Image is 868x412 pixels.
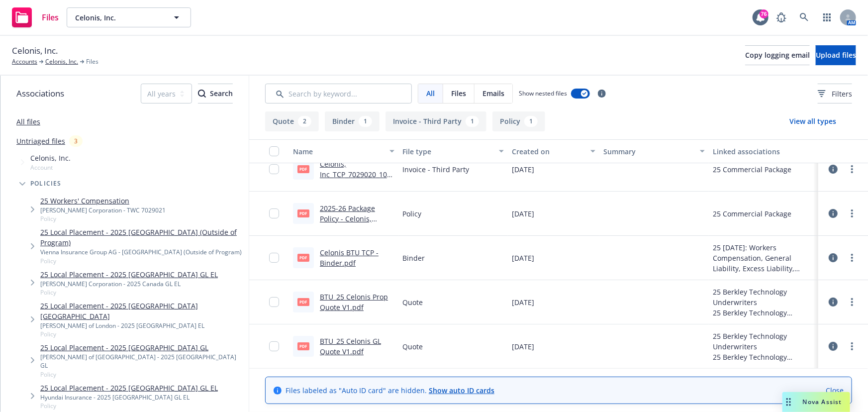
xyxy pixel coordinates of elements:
[402,297,423,308] span: Quote
[519,89,567,98] span: Show nested files
[320,292,388,312] a: BTU_25 Celonis Prop Quote V1.pdf
[760,9,769,18] div: 76
[713,308,814,318] div: 25 Berkley Technology Underwriters
[402,341,423,352] span: Quote
[826,385,844,396] a: Close
[816,45,856,65] button: Upload files
[512,253,534,263] span: [DATE]
[466,116,479,127] div: 1
[359,116,372,127] div: 1
[709,139,818,163] button: Linked associations
[289,139,398,163] button: Name
[297,209,309,217] span: pdf
[297,165,309,173] span: pdf
[713,208,791,219] div: 25 Commercial Package
[298,116,311,127] div: 2
[198,84,233,103] div: Search
[524,116,538,127] div: 1
[451,88,466,99] span: Files
[745,50,810,60] span: Copy logging email
[16,87,64,100] span: Associations
[40,330,245,338] span: Policy
[320,204,375,234] a: 2025-26 Package Policy - Celonis, Inc..pdf
[30,163,71,172] span: Account
[286,385,494,396] span: Files labeled as "Auto ID card" are hidden.
[198,84,233,103] button: SearchSearch
[782,392,850,412] button: Nova Assist
[16,136,65,146] a: Untriaged files
[846,296,858,308] a: more
[269,341,279,351] input: Toggle Row Selected
[40,248,245,256] div: Vienna Insurance Group AG - [GEOGRAPHIC_DATA] (Outside of Program)
[818,89,852,99] span: Filters
[794,7,814,27] a: Search
[40,206,166,214] div: [PERSON_NAME] Corporation - TWC 7029021
[492,111,545,131] button: Policy
[86,57,98,66] span: Files
[320,159,392,190] a: Celonis, Inc_TCP_7029020_10_INSTALL.pdf
[269,297,279,307] input: Toggle Row Selected
[429,386,494,395] a: Show auto ID cards
[265,111,319,131] button: Quote
[40,280,218,288] div: [PERSON_NAME] Corporation - 2025 Canada GL EL
[40,342,245,353] a: 25 Local Placement - 2025 [GEOGRAPHIC_DATA] GL
[42,13,59,21] span: Files
[846,340,858,352] a: more
[45,57,78,66] a: Celonis, Inc.
[293,146,384,157] div: Name
[40,353,245,370] div: [PERSON_NAME] of [GEOGRAPHIC_DATA] - 2025 [GEOGRAPHIC_DATA] GL
[297,298,309,306] span: pdf
[30,181,62,187] span: Policies
[40,288,218,297] span: Policy
[713,352,814,362] div: 25 Berkley Technology Underwriters
[846,252,858,264] a: more
[69,135,83,147] div: 3
[832,89,852,99] span: Filters
[772,7,791,27] a: Report a Bug
[816,50,856,60] span: Upload files
[402,253,425,263] span: Binder
[40,393,218,402] div: Hyundai Insurance - 2025 [GEOGRAPHIC_DATA] GL EL
[265,84,412,103] input: Search by keyword...
[846,207,858,219] a: more
[713,287,814,308] div: 25 Berkley Technology Underwriters
[269,164,279,174] input: Toggle Row Selected
[402,164,469,175] span: Invoice - Third Party
[599,139,709,163] button: Summary
[40,383,218,393] a: 25 Local Placement - 2025 [GEOGRAPHIC_DATA] GL EL
[386,111,486,131] button: Invoice - Third Party
[40,269,218,280] a: 25 Local Placement - 2025 [GEOGRAPHIC_DATA] GL EL
[817,7,837,27] a: Switch app
[16,117,40,126] a: All files
[846,163,858,175] a: more
[482,88,504,99] span: Emails
[40,196,166,206] a: 25 Workers' Compensation
[773,111,852,131] button: View all types
[320,248,379,268] a: Celonis BTU TCP - Binder.pdf
[398,139,508,163] button: File type
[512,208,534,219] span: [DATE]
[40,257,245,265] span: Policy
[269,208,279,218] input: Toggle Row Selected
[12,44,58,57] span: Celonis, Inc.
[803,398,842,406] span: Nova Assist
[40,227,245,248] a: 25 Local Placement - 2025 [GEOGRAPHIC_DATA] (Outside of Program)
[8,3,63,31] a: Files
[40,321,245,330] div: [PERSON_NAME] of London - 2025 [GEOGRAPHIC_DATA] EL
[426,88,435,99] span: All
[402,146,493,157] div: File type
[67,7,191,27] button: Celonis, Inc.
[40,402,218,410] span: Policy
[30,153,71,163] span: Celonis, Inc.
[40,301,245,321] a: 25 Local Placement - 2025 [GEOGRAPHIC_DATA] [GEOGRAPHIC_DATA]
[40,214,166,223] span: Policy
[512,297,534,308] span: [DATE]
[512,164,534,175] span: [DATE]
[713,242,814,274] div: 25 [DATE]: Workers Compensation, General Liability, Excess Liability, Business Auto, Commercial P...
[402,208,421,219] span: Policy
[713,331,814,352] div: 25 Berkley Technology Underwriters
[269,253,279,263] input: Toggle Row Selected
[512,341,534,352] span: [DATE]
[508,139,599,163] button: Created on
[40,370,245,379] span: Policy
